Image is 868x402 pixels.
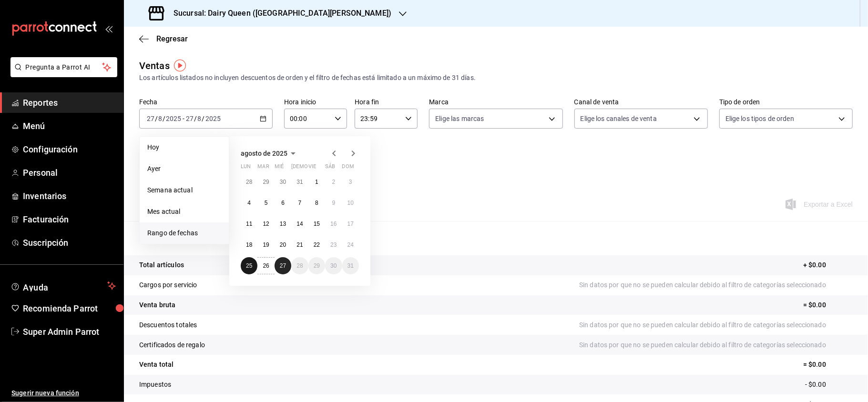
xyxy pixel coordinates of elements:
abbr: 13 de agosto de 2025 [280,221,286,227]
p: = $0.00 [803,360,853,370]
button: 15 de agosto de 2025 [308,215,325,232]
abbr: 11 de agosto de 2025 [246,221,252,227]
button: 31 de agosto de 2025 [342,257,359,274]
abbr: 9 de agosto de 2025 [332,200,335,206]
button: 28 de agosto de 2025 [291,257,308,274]
div: Los artículos listados no incluyen descuentos de orden y el filtro de fechas está limitado a un m... [139,73,853,83]
span: Recomienda Parrot [23,302,116,315]
button: 9 de agosto de 2025 [325,194,342,211]
span: / [155,115,158,122]
abbr: lunes [241,163,251,173]
span: Super Admin Parrot [23,325,116,338]
span: Rango de fechas [147,228,221,238]
div: Ventas [139,59,170,73]
abbr: 22 de agosto de 2025 [314,241,320,248]
abbr: 17 de agosto de 2025 [347,221,354,227]
label: Fecha [139,99,273,106]
button: Pregunta a Parrot AI [10,57,117,77]
p: Sin datos por que no se pueden calcular debido al filtro de categorías seleccionado [579,280,853,290]
span: Elige los canales de venta [581,114,657,123]
p: Sin datos por que no se pueden calcular debido al filtro de categorías seleccionado [579,320,853,330]
button: Tooltip marker [174,60,186,71]
button: 25 de agosto de 2025 [241,257,257,274]
abbr: 30 de agosto de 2025 [330,262,337,269]
button: 30 de agosto de 2025 [325,257,342,274]
button: 16 de agosto de 2025 [325,215,342,232]
abbr: sábado [325,163,335,173]
span: Sugerir nueva función [11,388,116,398]
label: Hora inicio [284,99,347,106]
button: 10 de agosto de 2025 [342,194,359,211]
label: Canal de venta [574,99,708,106]
abbr: 8 de agosto de 2025 [315,200,318,206]
button: 3 de agosto de 2025 [342,173,359,191]
abbr: 27 de agosto de 2025 [280,262,286,269]
button: 21 de agosto de 2025 [291,236,308,253]
span: Personal [23,166,116,179]
span: Ayer [147,164,221,174]
span: Pregunta a Parrot AI [26,62,102,72]
input: -- [185,115,194,122]
abbr: 31 de julio de 2025 [296,179,303,185]
button: 6 de agosto de 2025 [275,194,291,211]
button: 30 de julio de 2025 [275,173,291,191]
button: 29 de agosto de 2025 [308,257,325,274]
label: Tipo de orden [719,99,853,106]
abbr: 19 de agosto de 2025 [263,241,269,248]
span: Ayuda [23,280,103,291]
p: = $0.00 [803,300,853,310]
button: 12 de agosto de 2025 [257,215,274,232]
abbr: 28 de julio de 2025 [246,179,252,185]
abbr: 7 de agosto de 2025 [298,200,302,206]
span: Reportes [23,96,116,109]
span: Elige las marcas [435,114,484,123]
abbr: viernes [308,163,316,173]
abbr: 24 de agosto de 2025 [347,241,354,248]
abbr: miércoles [275,163,284,173]
button: 24 de agosto de 2025 [342,236,359,253]
abbr: 4 de agosto de 2025 [247,200,251,206]
button: 8 de agosto de 2025 [308,194,325,211]
input: ---- [165,115,182,122]
p: Descuentos totales [139,320,197,330]
button: 23 de agosto de 2025 [325,236,342,253]
abbr: 29 de julio de 2025 [263,179,269,185]
p: Venta bruta [139,300,175,310]
abbr: 15 de agosto de 2025 [314,221,320,227]
button: 1 de agosto de 2025 [308,173,325,191]
p: Total artículos [139,260,184,270]
span: Menú [23,120,116,132]
h3: Sucursal: Dairy Queen ([GEOGRAPHIC_DATA][PERSON_NAME]) [166,8,391,19]
abbr: 12 de agosto de 2025 [263,221,269,227]
span: Elige los tipos de orden [725,114,794,123]
abbr: 26 de agosto de 2025 [263,262,269,269]
button: Regresar [139,34,188,43]
input: -- [158,115,163,122]
span: Facturación [23,213,116,226]
span: Inventarios [23,190,116,202]
abbr: martes [257,163,269,173]
abbr: 14 de agosto de 2025 [296,221,303,227]
abbr: 2 de agosto de 2025 [332,179,335,185]
p: Certificados de regalo [139,340,205,350]
button: 26 de agosto de 2025 [257,257,274,274]
label: Marca [429,99,562,106]
abbr: 23 de agosto de 2025 [330,241,337,248]
abbr: 6 de agosto de 2025 [281,200,285,206]
abbr: 31 de agosto de 2025 [347,262,354,269]
button: 18 de agosto de 2025 [241,236,257,253]
abbr: 3 de agosto de 2025 [349,179,352,185]
abbr: 25 de agosto de 2025 [246,262,252,269]
p: - $0.00 [805,380,853,390]
span: Semana actual [147,185,221,195]
button: 7 de agosto de 2025 [291,194,308,211]
abbr: 10 de agosto de 2025 [347,200,354,206]
button: 17 de agosto de 2025 [342,215,359,232]
span: / [202,115,205,122]
abbr: 1 de agosto de 2025 [315,179,318,185]
span: - [183,115,184,122]
abbr: 21 de agosto de 2025 [296,241,303,248]
abbr: 16 de agosto de 2025 [330,221,337,227]
button: 2 de agosto de 2025 [325,173,342,191]
button: agosto de 2025 [241,148,299,159]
